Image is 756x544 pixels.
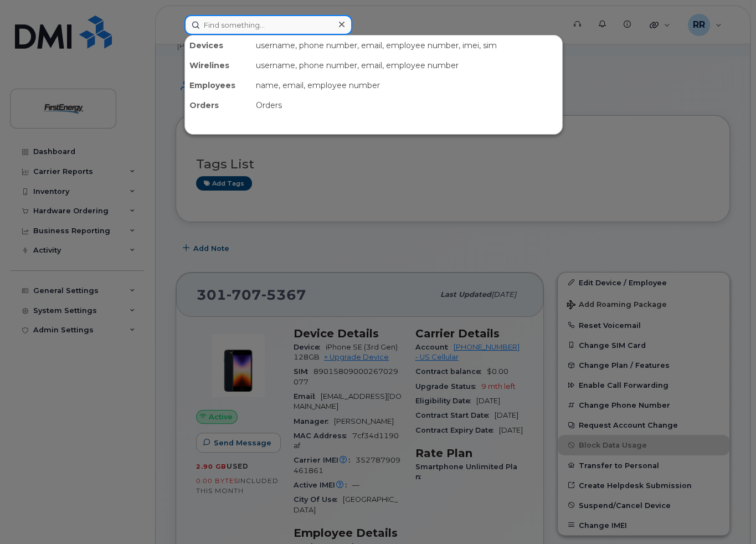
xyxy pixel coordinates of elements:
[185,95,251,115] div: Orders
[251,35,562,55] div: username, phone number, email, employee number, imei, sim
[185,35,251,55] div: Devices
[184,15,352,35] input: Find something...
[185,75,251,95] div: Employees
[708,496,748,536] iframe: Messenger Launcher
[251,55,562,75] div: username, phone number, email, employee number
[251,95,562,115] div: Orders
[251,75,562,95] div: name, email, employee number
[185,55,251,75] div: Wirelines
